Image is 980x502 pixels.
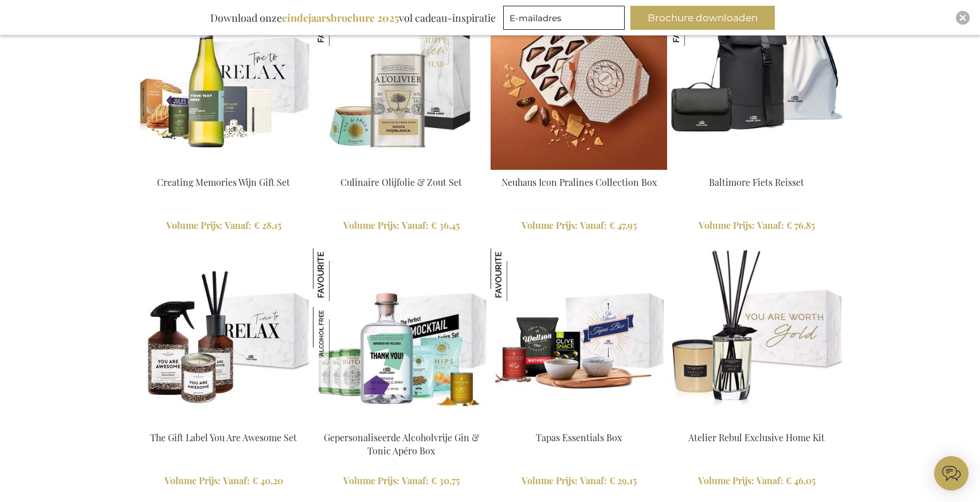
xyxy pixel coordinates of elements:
a: Baltimore Bike Travel Set Baltimore Fiets Reisset [668,162,845,173]
img: Tapas Essentials Box [491,248,667,425]
iframe: belco-activator-frame [934,456,969,491]
span: € 46,05 [786,474,816,487]
img: Personalised Non-Alcholic Gin & Tonic Apéro Box [313,248,489,425]
a: Personalised Non-Alcholic Gin & Tonic Apéro Box Gepersonaliseerde Alcoholvrije Gin & Tonic Apéro ... [313,417,489,428]
a: Tapas Essentials Box [536,431,622,443]
span: Vanaf [580,474,607,487]
button: Brochure downloaden [630,6,775,30]
input: E-mailadres [503,6,625,30]
img: Close [959,14,966,21]
a: Atelier Rebul Exclusive Home Kit [668,417,845,428]
span: € 76,85 [786,219,815,231]
a: The Gift Label You Are Awesome Set [150,431,297,443]
a: Volume Prijs: Vanaf € 47,95 [491,219,667,232]
a: Baltimore Fiets Reisset [709,176,804,188]
span: € 30,75 [431,474,460,487]
a: Tapas Essentials Box Tapas Essentials Box [491,417,667,428]
span: Volume Prijs: [522,474,578,487]
span: Vanaf [225,219,252,231]
span: Volume Prijs: [698,474,754,487]
a: Gepersonaliseerde Alcoholvrije Gin & Tonic Apéro Box [324,431,479,457]
span: Volume Prijs: [164,474,221,487]
a: Volume Prijs: Vanaf € 76,85 [668,219,845,232]
span: € 29,15 [609,474,637,487]
div: Download onze vol cadeau-inspiratie [205,6,501,30]
span: € 28,15 [254,219,281,231]
img: The Gift Label You Are Awesome Set [135,248,312,425]
span: Vanaf [402,474,429,487]
a: Atelier Rebul Exclusive Home Kit [688,431,825,443]
a: Creating Memories Wijn Gift Set [157,176,290,188]
img: Tapas Essentials Box [491,248,543,301]
span: Vanaf [756,474,783,487]
form: marketing offers and promotions [503,6,628,33]
span: Volume Prijs: [343,474,399,487]
span: Vanaf [757,219,784,231]
span: Volume Prijs: [699,219,755,231]
div: Close [956,11,970,25]
a: Volume Prijs: Vanaf € 40,20 [135,474,312,488]
img: Atelier Rebul Exclusive Home Kit [668,248,845,425]
span: Vanaf [580,219,607,231]
span: € 36,45 [431,219,460,231]
span: Volume Prijs: [522,219,578,231]
a: Volume Prijs: Vanaf € 46,05 [668,474,845,488]
span: Vanaf [402,219,429,231]
img: Gepersonaliseerde Alcoholvrije Gin & Tonic Apéro Box [313,307,366,360]
img: Gepersonaliseerde Alcoholvrije Gin & Tonic Apéro Box [313,248,366,301]
span: Volume Prijs: [343,219,399,231]
a: Personalised White Wine [135,162,312,173]
a: The Gift Label You Are Awesome Set [135,417,312,428]
a: Volume Prijs: Vanaf € 36,45 [313,219,489,232]
a: Olive & Salt Culinary Set Culinaire Olijfolie & Zout Set [313,162,489,173]
span: Vanaf [223,474,250,487]
a: Volume Prijs: Vanaf € 30,75 [313,474,489,488]
b: eindejaarsbrochure 2025 [282,11,399,25]
a: Neuhaus Icon Pralines Collection Box [501,176,657,188]
span: Volume Prijs: [166,219,222,231]
span: € 40,20 [252,474,283,487]
a: Volume Prijs: Vanaf € 29,15 [491,474,667,488]
a: Neuhaus Icon Pralines Collection Box - Exclusive Business Gifts [491,162,667,173]
a: Volume Prijs: Vanaf € 28,15 [135,219,312,232]
span: € 47,95 [609,219,637,231]
a: Culinaire Olijfolie & Zout Set [340,176,462,188]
